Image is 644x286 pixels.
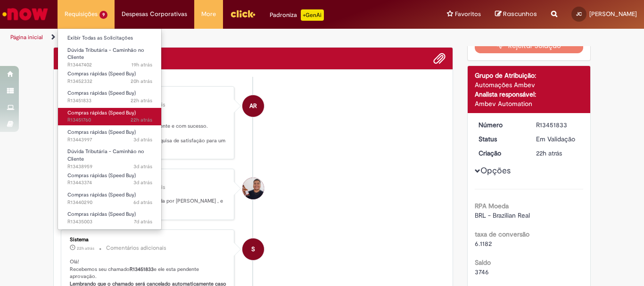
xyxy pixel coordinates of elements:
[131,78,152,85] span: 20h atrás
[132,61,152,68] time: 27/08/2025 14:01:53
[131,116,152,123] time: 27/08/2025 11:09:13
[131,97,152,104] time: 27/08/2025 11:19:15
[475,211,530,220] span: BRL - Brazilian Real
[77,245,94,251] span: 22h atrás
[133,199,152,206] time: 22/08/2025 14:55:58
[58,108,162,125] a: Aberto R13451760 : Compras rápidas (Speed Buy)
[58,88,162,106] a: Aberto R13451833 : Compras rápidas (Speed Buy)
[536,149,562,157] span: 22h atrás
[67,78,152,85] span: R13452332
[58,45,162,65] a: Aberto R13447402 : Dúvida Tributária - Caminhão no Cliente
[67,218,152,226] span: R13435003
[301,9,324,21] p: +GenAi
[99,11,107,19] span: 9
[455,9,481,19] span: Favoritos
[67,211,136,218] span: Compras rápidas (Speed Buy)
[58,127,162,145] a: Aberto R13443997 : Compras rápidas (Speed Buy)
[433,52,446,65] button: Adicionar anexos
[58,33,162,43] a: Exibir Todas as Solicitações
[58,28,162,230] ul: Requisições
[77,245,94,251] time: 27/08/2025 11:19:27
[475,202,509,210] b: RPA Moeda
[133,136,152,143] time: 25/08/2025 12:07:03
[495,10,537,19] a: Rascunhos
[58,171,162,188] a: Aberto R13443374 : Compras rápidas (Speed Buy)
[67,172,136,179] span: Compras rápidas (Speed Buy)
[133,136,152,143] span: 3d atrás
[249,95,257,117] span: AR
[270,9,324,21] div: Padroniza
[70,237,227,243] div: Sistema
[133,199,152,206] span: 6d atrás
[251,238,255,261] span: S
[475,268,489,276] span: 3746
[536,149,562,157] time: 27/08/2025 11:19:14
[1,5,50,24] img: ServiceNow
[589,10,637,18] span: [PERSON_NAME]
[475,258,491,267] b: Saldo
[7,29,422,46] ul: Trilhas de página
[475,230,529,238] b: taxa de conversão
[131,116,152,123] span: 22h atrás
[67,90,136,97] span: Compras rápidas (Speed Buy)
[67,129,136,136] span: Compras rápidas (Speed Buy)
[132,61,152,68] span: 19h atrás
[475,99,584,108] div: Ambev Automation
[67,47,144,61] span: Dúvida Tributária - Caminhão no Cliente
[130,266,154,273] b: R13451833
[576,11,582,17] span: JC
[67,191,136,198] span: Compras rápidas (Speed Buy)
[67,163,152,171] span: R13438959
[106,244,166,252] small: Comentários adicionais
[67,97,152,105] span: R13451833
[67,136,152,144] span: R13443997
[10,33,43,41] a: Página inicial
[475,90,584,99] div: Analista responsável:
[58,190,162,207] a: Aberto R13440290 : Compras rápidas (Speed Buy)
[242,178,264,199] div: Gabriel Vinicius Urias Santos
[536,120,580,130] div: R13451833
[134,218,152,225] time: 21/08/2025 09:40:05
[471,134,529,144] dt: Status
[67,109,136,116] span: Compras rápidas (Speed Buy)
[58,147,162,167] a: Aberto R13438959 : Dúvida Tributária - Caminhão no Cliente
[475,80,584,90] div: Automações Ambev
[67,70,136,77] span: Compras rápidas (Speed Buy)
[242,238,264,260] div: System
[471,120,529,130] dt: Número
[122,9,187,19] span: Despesas Corporativas
[58,209,162,227] a: Aberto R13435003 : Compras rápidas (Speed Buy)
[133,179,152,186] time: 25/08/2025 10:27:26
[133,163,152,170] time: 25/08/2025 11:22:35
[201,9,216,19] span: More
[475,71,584,80] div: Grupo de Atribuição:
[67,116,152,124] span: R13451760
[230,7,256,21] img: click_logo_yellow_360x200.png
[58,69,162,86] a: Aberto R13452332 : Compras rápidas (Speed Buy)
[475,239,492,248] span: 6.1182
[67,199,152,206] span: R13440290
[133,179,152,186] span: 3d atrás
[131,97,152,104] span: 22h atrás
[536,134,580,144] div: Em Validação
[67,179,152,187] span: R13443374
[134,218,152,225] span: 7d atrás
[242,95,264,117] div: Ambev RPA
[536,148,580,158] div: 27/08/2025 11:19:14
[67,61,152,69] span: R13447402
[503,9,537,18] span: Rascunhos
[67,148,144,163] span: Dúvida Tributária - Caminhão no Cliente
[133,163,152,170] span: 3d atrás
[65,9,98,19] span: Requisições
[471,148,529,158] dt: Criação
